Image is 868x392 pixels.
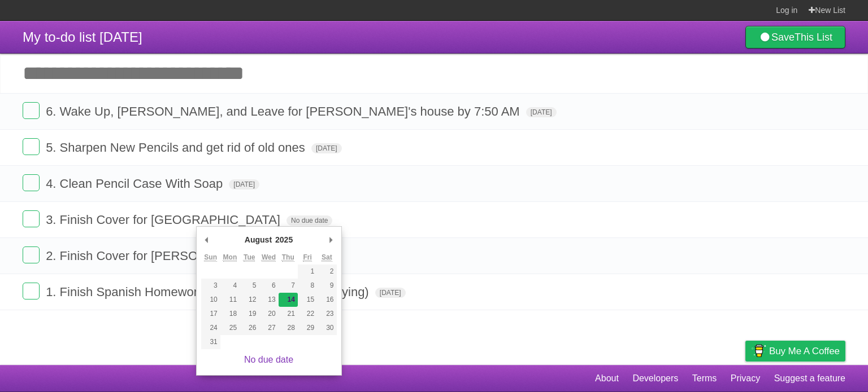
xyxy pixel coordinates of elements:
label: Done [23,210,40,227]
abbr: Saturday [322,253,332,262]
button: Next Month [325,231,337,248]
button: Previous Month [201,231,212,248]
span: 4. Clean Pencil Case With Soap [46,177,225,191]
button: 9 [317,279,336,293]
span: No due date [287,215,332,226]
button: 21 [279,307,298,321]
span: 1. Finish Spanish Homework (She's Strict, kinda annoying) [46,285,372,299]
button: 18 [220,307,240,321]
label: Done [23,102,40,119]
span: 3. Finish Cover for [GEOGRAPHIC_DATA] [46,213,283,227]
div: August [243,231,274,248]
a: Suggest a feature [774,368,845,389]
span: [DATE] [229,179,259,190]
div: 2025 [274,231,294,248]
button: 15 [298,293,317,307]
b: This List [795,32,832,43]
button: 16 [317,293,336,307]
label: Done [23,246,40,263]
button: 30 [317,321,336,335]
abbr: Wednesday [262,253,276,262]
button: 17 [201,307,220,321]
button: 11 [220,293,240,307]
button: 24 [201,321,220,335]
button: 5 [240,279,259,293]
a: Terms [692,368,717,389]
button: 29 [298,321,317,335]
abbr: Sunday [204,253,217,262]
abbr: Friday [303,253,311,262]
span: [DATE] [375,288,406,298]
button: 13 [259,293,278,307]
button: 8 [298,279,317,293]
button: 12 [240,293,259,307]
button: 23 [317,307,336,321]
label: Done [23,174,40,191]
button: 28 [279,321,298,335]
button: 26 [240,321,259,335]
a: Developers [632,368,678,389]
button: 22 [298,307,317,321]
button: 7 [279,279,298,293]
label: Done [23,138,40,155]
button: 10 [201,293,220,307]
a: No due date [244,355,293,364]
button: 19 [240,307,259,321]
label: Done [23,283,40,299]
button: 2 [317,265,336,279]
button: 31 [201,335,220,349]
a: SaveThis List [745,26,845,49]
img: Buy me a coffee [751,341,766,360]
abbr: Thursday [282,253,294,262]
span: My to-do list [DATE] [23,29,142,45]
button: 14 [279,293,298,307]
span: 6. Wake Up, [PERSON_NAME], and Leave for [PERSON_NAME]'s house by 7:50 AM [46,104,523,118]
abbr: Tuesday [244,253,255,262]
a: Privacy [731,368,760,389]
a: About [595,368,619,389]
span: 2. Finish Cover for [PERSON_NAME] [46,249,256,263]
span: 5. Sharpen New Pencils and get rid of old ones [46,140,308,155]
button: 27 [259,321,278,335]
abbr: Monday [223,253,237,262]
button: 25 [220,321,240,335]
a: Buy me a coffee [745,341,845,362]
span: Buy me a coffee [769,341,840,361]
button: 20 [259,307,278,321]
button: 3 [201,279,220,293]
span: [DATE] [311,143,342,153]
span: [DATE] [526,107,557,117]
button: 4 [220,279,240,293]
button: 6 [259,279,278,293]
button: 1 [298,265,317,279]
